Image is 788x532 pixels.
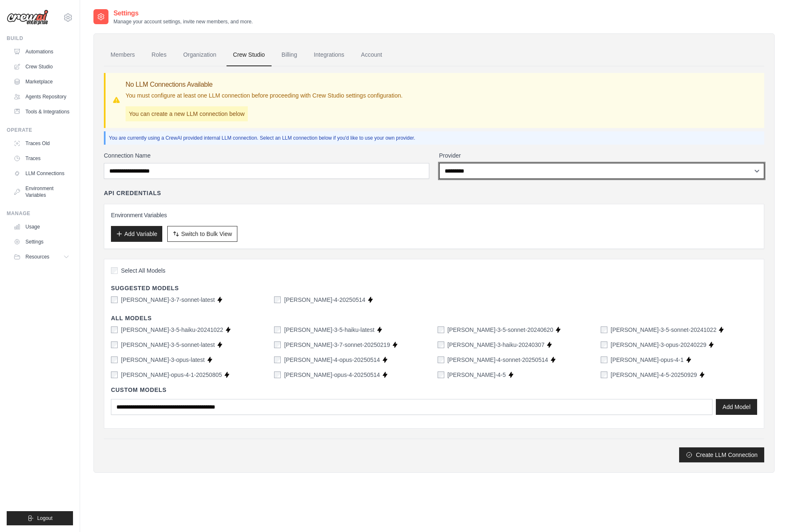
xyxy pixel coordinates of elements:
[7,35,73,42] div: Build
[284,296,365,304] label: claude-sonnet-4-20250514
[145,44,173,66] a: Roles
[10,60,73,73] a: Crew Studio
[448,356,548,364] label: claude-4-sonnet-20250514
[284,371,380,379] label: claude-opus-4-20250514
[354,44,389,66] a: Account
[448,341,545,349] label: claude-3-haiku-20240307
[601,371,607,378] input: claude-sonnet-4-5-20250929
[448,371,506,379] label: claude-sonnet-4-5
[121,371,222,379] label: claude-opus-4-1-20250805
[104,189,161,197] h4: API Credentials
[227,44,272,66] a: Crew Studio
[274,371,281,378] input: claude-opus-4-20250514
[121,326,223,334] label: claude-3-5-haiku-20241022
[716,399,757,415] button: Add Model
[111,386,757,394] h4: Custom Models
[111,296,118,303] input: claude-3-7-sonnet-latest
[10,220,73,233] a: Usage
[679,447,764,462] button: Create LLM Connection
[601,356,607,363] input: claude-opus-4-1
[109,135,761,141] p: You are currently using a CrewAI provided internal LLM connection. Select an LLM connection below...
[111,326,118,333] input: claude-3-5-haiku-20241022
[274,296,281,303] input: claude-sonnet-4-20250514
[7,511,73,525] button: Logout
[113,8,253,18] h2: Settings
[111,341,118,348] input: claude-3-5-sonnet-latest
[274,341,281,348] input: claude-3-7-sonnet-20250219
[126,91,403,100] p: You must configure at least one LLM connection before proceeding with Crew Studio settings config...
[10,182,73,202] a: Environment Variables
[275,44,304,66] a: Billing
[601,326,607,333] input: claude-3-5-sonnet-20241022
[25,253,49,260] span: Resources
[7,10,48,25] img: Logo
[121,296,215,304] label: claude-3-7-sonnet-latest
[438,341,444,348] input: claude-3-haiku-20240307
[601,341,607,348] input: claude-3-opus-20240229
[111,371,118,378] input: claude-opus-4-1-20250805
[104,151,429,160] label: Connection Name
[611,371,697,379] label: claude-sonnet-4-5-20250929
[111,226,162,242] button: Add Variable
[10,105,73,118] a: Tools & Integrations
[274,356,281,363] input: claude-4-opus-20250514
[10,235,73,248] a: Settings
[111,211,757,219] h3: Environment Variables
[10,90,73,103] a: Agents Repository
[274,326,281,333] input: claude-3-5-haiku-latest
[438,326,444,333] input: claude-3-5-sonnet-20240620
[438,356,444,363] input: claude-4-sonnet-20250514
[284,326,374,334] label: claude-3-5-haiku-latest
[104,44,141,66] a: Members
[746,492,788,532] iframe: Chat Widget
[284,341,390,349] label: claude-3-7-sonnet-20250219
[126,80,403,90] h3: No LLM Connections Available
[176,44,223,66] a: Organization
[121,266,166,275] span: Select All Models
[7,210,73,217] div: Manage
[284,356,380,364] label: claude-4-opus-20250514
[121,341,215,349] label: claude-3-5-sonnet-latest
[438,371,444,378] input: claude-sonnet-4-5
[126,106,248,121] p: You can create a new LLM connection below
[10,137,73,150] a: Traces Old
[7,127,73,133] div: Operate
[10,45,73,58] a: Automations
[10,167,73,180] a: LLM Connections
[307,44,351,66] a: Integrations
[111,314,757,322] h4: All Models
[611,341,707,349] label: claude-3-opus-20240229
[10,152,73,165] a: Traces
[167,226,237,242] button: Switch to Bulk View
[10,75,73,88] a: Marketplace
[37,515,53,522] span: Logout
[439,151,765,160] label: Provider
[10,250,73,263] button: Resources
[181,230,232,238] span: Switch to Bulk View
[111,284,757,292] h4: Suggested Models
[111,267,118,274] input: Select All Models
[448,326,554,334] label: claude-3-5-sonnet-20240620
[111,356,118,363] input: claude-3-opus-latest
[611,326,717,334] label: claude-3-5-sonnet-20241022
[113,18,253,25] p: Manage your account settings, invite new members, and more.
[121,356,205,364] label: claude-3-opus-latest
[611,356,684,364] label: claude-opus-4-1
